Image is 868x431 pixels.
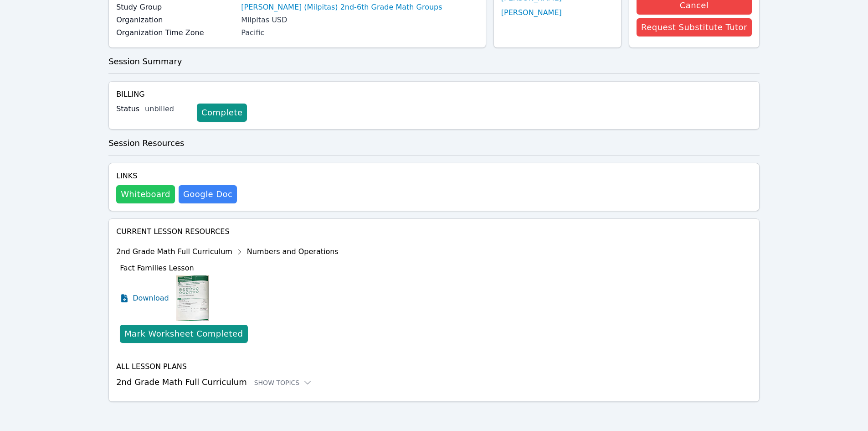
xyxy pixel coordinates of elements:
a: Google Doc [179,185,237,203]
h3: 2nd Grade Math Full Curriculum [116,376,752,389]
div: Mark Worksheet Completed [124,327,243,340]
h4: Links [116,171,237,182]
h3: Session Resources [108,137,760,150]
img: Fact Families Lesson [176,275,209,321]
label: Organization [116,15,236,26]
h4: All Lesson Plans [116,361,752,372]
span: Download [133,293,169,304]
a: [PERSON_NAME] (Milpitas) 2nd-6th Grade Math Groups [241,2,442,13]
h4: Billing [116,89,752,100]
button: Show Topics [254,378,313,387]
h4: Current Lesson Resources [116,226,752,237]
button: Request Substitute Tutor [637,18,752,36]
a: Complete [197,104,247,122]
label: Study Group [116,2,236,13]
div: Pacific [241,27,478,38]
a: Download [120,275,169,321]
a: [PERSON_NAME] [501,7,562,18]
label: Organization Time Zone [116,27,236,38]
button: Whiteboard [116,185,175,203]
div: 2nd Grade Math Full Curriculum Numbers and Operations [116,244,339,259]
span: Fact Families Lesson [120,264,194,272]
button: Mark Worksheet Completed [120,325,247,343]
h3: Session Summary [108,55,760,68]
label: Status [116,104,139,114]
div: Milpitas USD [241,15,478,26]
div: unbilled [145,104,190,114]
